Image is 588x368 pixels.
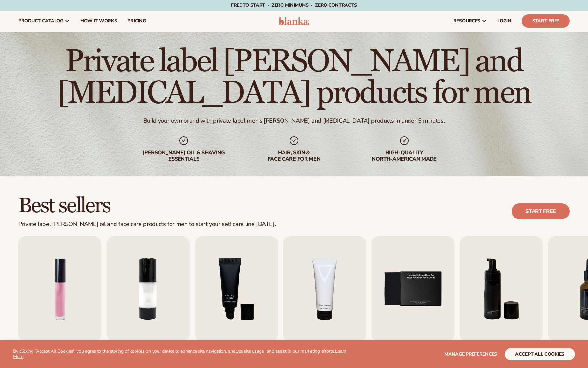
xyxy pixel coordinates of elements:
a: Learn More [13,348,346,360]
span: pricing [127,18,146,24]
div: Build your own brand with private label men's [PERSON_NAME] and [MEDICAL_DATA] products in under ... [143,117,445,125]
span: Manage preferences [444,351,497,357]
p: By clicking "Accept All Cookies", you agree to the storing of cookies on your device to enhance s... [13,349,356,360]
span: product catalog [18,18,63,24]
div: Private label [PERSON_NAME] oil and face care products for men to start your self care line [DATE]. [18,221,276,228]
a: LOGIN [492,11,516,32]
a: Start Free [522,14,570,28]
button: accept all cookies [505,348,575,360]
div: [PERSON_NAME] oil & shaving essentials [142,150,226,162]
h1: Private label [PERSON_NAME] and [MEDICAL_DATA] products for men [18,46,570,109]
span: resources [453,18,480,24]
a: pricing [122,11,151,32]
img: logo [279,17,310,25]
a: Start free [512,203,570,219]
a: product catalog [13,11,75,32]
div: High-quality North-american made [362,150,446,162]
a: How It Works [75,11,122,32]
a: resources [448,11,492,32]
div: hair, skin & face care for men [252,150,336,162]
button: Manage preferences [444,348,497,360]
span: Free to start · ZERO minimums · ZERO contracts [231,2,357,8]
span: LOGIN [497,18,511,24]
h2: Best sellers [18,195,276,217]
span: How It Works [80,18,117,24]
